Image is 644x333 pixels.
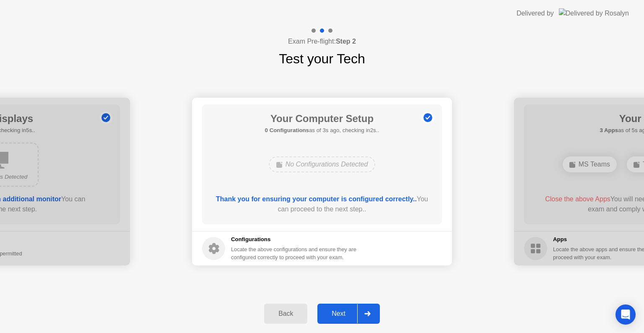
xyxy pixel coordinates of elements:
h4: Exam Pre-flight: [288,36,356,47]
b: 0 Configurations [265,127,309,133]
div: Locate the above configurations and ensure they are configured correctly to proceed with your exam. [231,245,358,261]
b: Thank you for ensuring your computer is configured correctly.. [216,195,417,203]
b: Step 2 [336,38,356,45]
button: Next [317,304,380,324]
div: Next [320,310,357,317]
h5: as of 3s ago, checking in2s.. [265,126,379,135]
div: No Configurations Detected [269,156,376,172]
button: Back [264,304,307,324]
img: Delivered by Rosalyn [559,8,629,18]
h5: Configurations [231,235,358,244]
h1: Test your Tech [279,49,365,69]
div: Delivered by [517,8,554,18]
div: You can proceed to the next step.. [214,194,430,214]
h1: Your Computer Setup [265,111,379,126]
div: Back [267,310,305,317]
div: Open Intercom Messenger [615,304,636,325]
